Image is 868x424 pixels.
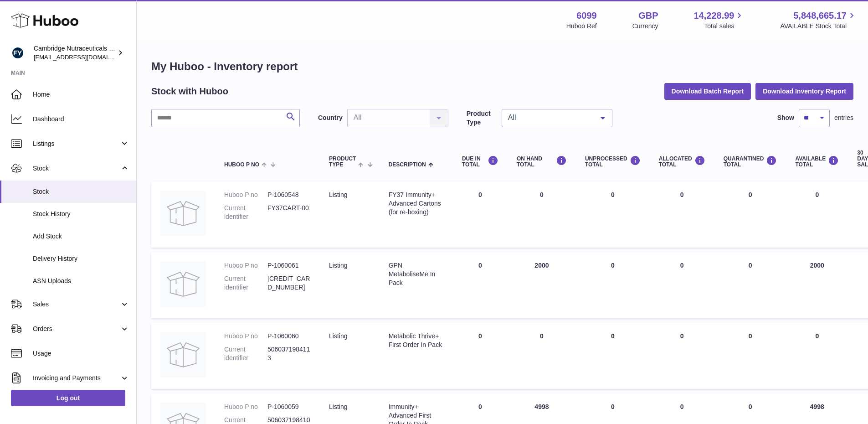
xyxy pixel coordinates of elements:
[659,155,705,168] div: ALLOCATED Total
[638,10,658,22] strong: GBP
[33,325,120,333] span: Orders
[33,187,129,196] span: Stock
[11,46,25,60] img: huboo@camnutra.com
[224,261,267,270] dt: Huboo P no
[467,109,497,127] label: Product Type
[267,345,311,362] dd: 5060371984113
[693,10,745,31] a: 14,228.99 Total sales
[453,252,508,318] td: 0
[224,274,267,292] dt: Current identifier
[224,345,267,362] dt: Current identifier
[517,155,567,168] div: ON HAND Total
[389,191,444,217] div: FY37 Immunity+ Advanced Cartons (for re-boxing)
[33,300,120,309] span: Sales
[267,274,311,292] dd: [CREDIT_CARD_NUMBER]
[506,113,594,122] span: All
[749,191,752,198] span: 0
[224,332,267,341] dt: Huboo P no
[755,83,853,99] button: Download Inventory Report
[33,349,129,358] span: Usage
[33,115,129,124] span: Dashboard
[151,85,228,98] h2: Stock with Huboo
[33,90,129,99] span: Home
[749,403,752,410] span: 0
[160,261,206,307] img: product image
[749,262,752,269] span: 0
[693,10,734,22] span: 14,228.99
[576,10,597,22] strong: 6099
[508,323,576,389] td: 0
[793,10,847,22] span: 5,848,665.17
[585,155,641,168] div: UNPROCESSED Total
[33,164,120,173] span: Stock
[786,252,848,318] td: 2000
[329,191,347,198] span: listing
[224,204,267,221] dt: Current identifier
[329,156,356,168] span: Product Type
[267,204,311,221] dd: FY37CART-00
[224,191,267,199] dt: Huboo P no
[650,252,714,318] td: 0
[160,332,206,377] img: product image
[786,181,848,248] td: 0
[267,191,311,199] dd: P-1060548
[834,114,853,122] span: entries
[749,332,752,340] span: 0
[650,181,714,248] td: 0
[453,181,508,248] td: 0
[786,323,848,389] td: 0
[329,332,347,340] span: listing
[33,374,120,383] span: Invoicing and Payments
[780,22,857,31] span: AVAILABLE Stock Total
[34,44,116,62] div: Cambridge Nutraceuticals Ltd
[462,155,498,168] div: DUE IN TOTAL
[33,210,129,218] span: Stock History
[795,155,839,168] div: AVAILABLE Total
[576,323,650,389] td: 0
[11,390,125,406] a: Log out
[389,261,444,287] div: GPN MetaboliseMe In Pack
[33,254,129,263] span: Delivery History
[576,181,650,248] td: 0
[160,191,206,236] img: product image
[224,162,259,168] span: Huboo P no
[724,155,777,168] div: QUARANTINED Total
[34,53,134,61] span: [EMAIL_ADDRESS][DOMAIN_NAME]
[453,323,508,389] td: 0
[318,114,343,122] label: Country
[704,22,745,31] span: Total sales
[329,262,347,269] span: listing
[632,22,658,31] div: Currency
[576,252,650,318] td: 0
[777,114,794,122] label: Show
[389,332,444,349] div: Metabolic Thrive+ First Order In Pack
[267,332,311,341] dd: P-1060060
[566,22,597,31] div: Huboo Ref
[780,10,857,31] a: 5,848,665.17 AVAILABLE Stock Total
[650,323,714,389] td: 0
[664,83,751,99] button: Download Batch Report
[267,403,311,411] dd: P-1060059
[33,232,129,241] span: Add Stock
[508,181,576,248] td: 0
[389,162,426,168] span: Description
[508,252,576,318] td: 2000
[329,403,347,410] span: listing
[151,59,853,74] h1: My Huboo - Inventory report
[224,403,267,411] dt: Huboo P no
[33,277,129,285] span: ASN Uploads
[33,140,120,148] span: Listings
[267,261,311,270] dd: P-1060061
